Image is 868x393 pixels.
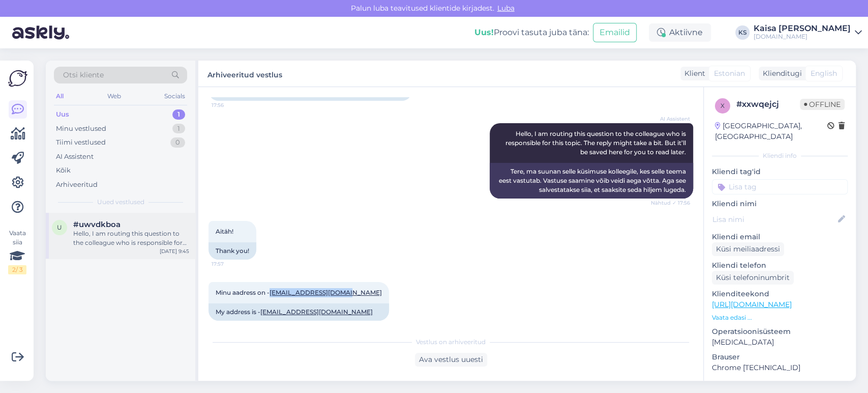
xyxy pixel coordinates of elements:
div: Socials [162,90,187,103]
p: Brauser [712,352,848,362]
span: Nähtud ✓ 17:56 [651,199,690,207]
div: Tere, ma suunan selle küsimuse kolleegile, kes selle teema eest vastutab. Vastuse saamine võib ve... [490,163,693,199]
div: 1 [172,124,185,134]
div: Uus [56,109,69,120]
input: Lisa tag [712,179,848,194]
div: # xxwqejcj [736,98,800,110]
div: Thank you! [208,242,256,260]
div: Aktiivne [649,23,711,42]
div: [DOMAIN_NAME] [754,33,851,41]
div: My address is - [208,303,389,321]
a: [URL][DOMAIN_NAME] [712,300,792,309]
div: Minu vestlused [56,124,106,134]
img: Askly Logo [8,69,27,88]
span: 19:20 [212,321,250,329]
span: Uued vestlused [97,198,144,207]
div: Kaisa [PERSON_NAME] [754,24,851,33]
span: Aitäh! [216,228,233,235]
p: Kliendi tag'id [712,166,848,177]
p: Vaata edasi ... [712,313,848,322]
div: 1 [172,109,185,120]
p: Chrome [TECHNICAL_ID] [712,362,848,373]
span: English [811,68,837,79]
div: Hello, I am routing this question to the colleague who is responsible for this topic. The reply m... [73,229,189,247]
div: Kliendi info [712,151,848,160]
span: 17:57 [212,260,250,268]
span: AI Assistent [652,115,690,123]
div: [DATE] 9:45 [160,247,189,255]
button: Emailid [593,23,637,42]
a: [EMAIL_ADDRESS][DOMAIN_NAME] [270,289,382,296]
p: Klienditeekond [712,289,848,299]
p: Kliendi telefon [712,260,848,271]
div: All [54,90,66,103]
b: Uus! [474,27,494,37]
div: 2 / 3 [8,265,26,274]
span: x [721,102,725,109]
span: Hello, I am routing this question to the colleague who is responsible for this topic. The reply m... [505,130,687,156]
div: Proovi tasuta juba täna: [474,26,589,39]
div: Klient [680,68,705,79]
span: Otsi kliente [63,70,104,80]
div: 0 [170,137,185,148]
span: u [57,223,62,231]
div: Küsi meiliaadressi [712,242,784,256]
label: Arhiveeritud vestlus [207,67,282,80]
div: Kõik [56,165,71,176]
div: [GEOGRAPHIC_DATA], [GEOGRAPHIC_DATA] [715,121,827,142]
span: #uwvdkboa [73,220,121,229]
span: Luba [494,4,518,13]
p: Kliendi nimi [712,199,848,209]
div: Klienditugi [759,68,802,79]
div: Web [105,90,123,103]
span: Estonian [714,68,745,79]
span: 17:56 [212,101,250,109]
span: Minu aadress on - [216,289,382,296]
a: Kaisa [PERSON_NAME][DOMAIN_NAME] [754,24,862,41]
input: Lisa nimi [712,214,836,225]
p: [MEDICAL_DATA] [712,337,848,348]
span: Offline [800,99,845,110]
a: [EMAIL_ADDRESS][DOMAIN_NAME] [260,308,373,316]
div: Küsi telefoninumbrit [712,271,794,285]
div: Arhiveeritud [56,180,98,190]
div: Tiimi vestlused [56,137,106,148]
span: Vestlus on arhiveeritud [416,338,486,347]
p: Operatsioonisüsteem [712,326,848,337]
div: AI Assistent [56,152,94,162]
div: Ava vestlus uuesti [415,353,487,367]
div: KS [735,25,750,40]
div: Vaata siia [8,229,26,274]
p: Kliendi email [712,232,848,242]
